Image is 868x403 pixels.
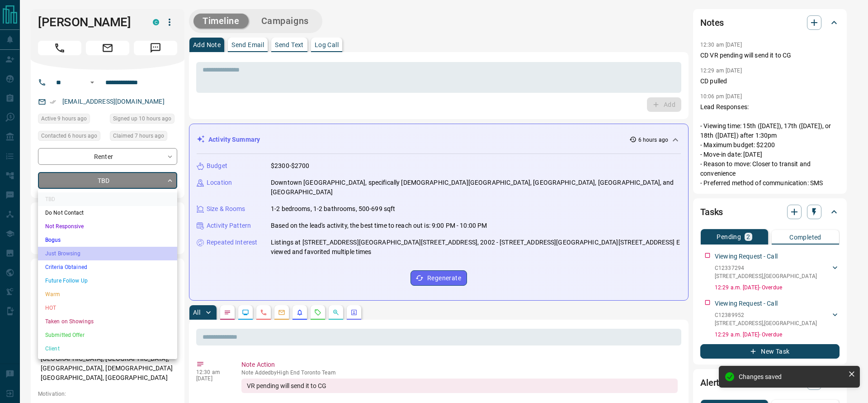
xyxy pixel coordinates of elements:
[739,373,844,380] div: Changes saved
[38,220,177,233] li: Not Responsive
[38,247,177,260] li: Just Browsing
[38,274,177,288] li: Future Follow Up
[38,342,177,355] li: Client
[38,206,177,220] li: Do Not Contact
[38,328,177,342] li: Submitted Offer
[38,288,177,301] li: Warm
[38,260,177,274] li: Criteria Obtained
[38,315,177,328] li: Taken on Showings
[38,233,177,247] li: Bogus
[38,301,177,315] li: HOT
